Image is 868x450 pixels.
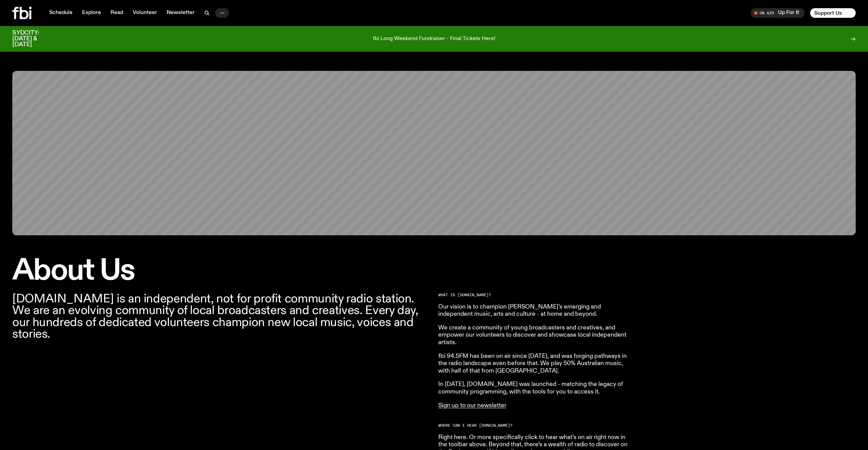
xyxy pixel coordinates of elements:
[373,36,495,42] p: fbi Long Weekend Fundraiser - Final Tickets Here!
[438,402,506,409] a: Sign up to our newsletter
[129,8,161,18] a: Volunteer
[810,8,856,18] button: Support Us
[438,303,635,318] p: Our vision is to champion [PERSON_NAME]’s emerging and independent music, arts and culture - at h...
[12,293,430,340] p: [DOMAIN_NAME] is an independent, not for profit community radio station. We are an evolving commu...
[438,424,635,427] h2: Where can I hear [DOMAIN_NAME]?
[438,324,635,347] p: We create a community of young broadcasters and creatives, and empower our volunteers to discover...
[438,293,635,297] h2: What is [DOMAIN_NAME]?
[106,8,127,18] a: Read
[438,353,635,375] p: fbi 94.5FM has been on air since [DATE], and was forging pathways in the radio landscape even bef...
[12,257,430,285] h1: About Us
[814,10,842,16] span: Support Us
[12,30,56,48] h3: SYDCITY: [DATE] & [DATE]
[438,381,635,396] p: In [DATE], [DOMAIN_NAME] was launched - matching the legacy of community programming, with the to...
[163,8,199,18] a: Newsletter
[78,8,105,18] a: Explore
[751,8,805,18] button: On AirUp For It
[45,8,77,18] a: Schedule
